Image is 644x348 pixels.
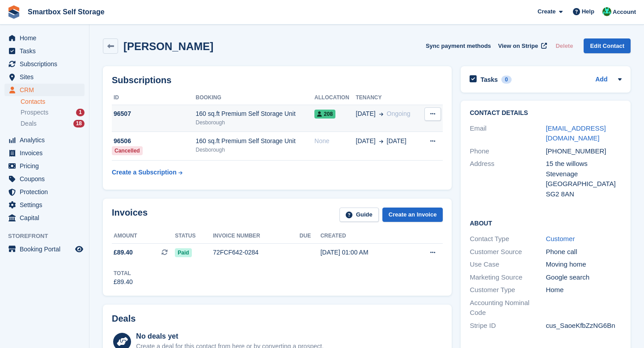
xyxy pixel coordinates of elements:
[426,38,491,53] button: Sync payment methods
[112,229,175,243] th: Amount
[112,136,196,146] div: 96506
[495,38,549,53] a: View on Stripe
[387,136,407,146] span: [DATE]
[4,173,85,185] a: menu
[546,179,622,189] div: [GEOGRAPHIC_DATA]
[470,247,546,257] div: Customer Source
[584,38,631,53] a: Edit Contact
[582,7,594,16] span: Help
[470,298,546,318] div: Accounting Nominal Code
[21,119,85,128] a: Deals 18
[546,159,622,169] div: 15 the willows
[21,98,85,106] a: Contacts
[112,91,196,105] th: ID
[20,71,73,83] span: Sites
[498,42,538,51] span: View on Stripe
[314,136,356,146] div: None
[112,164,182,181] a: Create a Subscription
[470,159,546,199] div: Address
[4,160,85,172] a: menu
[300,229,321,243] th: Due
[480,76,498,84] h2: Tasks
[4,58,85,70] a: menu
[470,259,546,270] div: Use Case
[339,208,379,222] a: Guide
[4,45,85,57] a: menu
[8,232,89,241] span: Storefront
[4,147,85,159] a: menu
[114,277,133,287] div: £89.40
[356,109,376,119] span: [DATE]
[20,134,73,146] span: Analytics
[24,4,108,19] a: Smartbox Self Storage
[20,45,73,57] span: Tasks
[538,7,555,16] span: Create
[546,272,622,283] div: Google search
[501,76,512,84] div: 0
[356,91,421,105] th: Tenancy
[4,71,85,83] a: menu
[20,212,73,224] span: Capital
[546,169,622,179] div: Stevenage
[470,285,546,295] div: Customer Type
[20,186,73,198] span: Protection
[546,285,622,295] div: Home
[21,119,37,128] span: Deals
[175,248,191,257] span: Paid
[546,189,622,199] div: SG2 8AN
[196,109,315,119] div: 160 sq.ft Premium Self Storage Unit
[546,259,622,270] div: Moving home
[123,40,213,52] h2: [PERSON_NAME]
[114,248,133,257] span: £89.40
[73,120,85,127] div: 18
[21,108,48,117] span: Prospects
[382,208,443,222] a: Create an Invoice
[602,7,611,16] img: Elinor Shepherd
[470,234,546,244] div: Contact Type
[112,146,143,155] div: Cancelled
[76,109,85,116] div: 1
[20,199,73,211] span: Settings
[546,235,575,242] a: Customer
[314,91,356,105] th: Allocation
[4,212,85,224] a: menu
[613,8,636,17] span: Account
[470,146,546,157] div: Phone
[112,75,443,85] h2: Subscriptions
[4,84,85,96] a: menu
[4,186,85,198] a: menu
[7,5,21,19] img: stora-icon-8386f47178a22dfd0bd8f6a31ec36ba5ce8667c1dd55bd0f319d3a0aa187defe.svg
[196,119,315,127] div: Desborough
[320,229,408,243] th: Created
[196,91,315,105] th: Booking
[4,32,85,44] a: menu
[20,58,73,70] span: Subscriptions
[136,331,323,342] div: No deals yet
[20,147,73,159] span: Invoices
[546,247,622,257] div: Phone call
[74,244,85,255] a: Preview store
[470,321,546,331] div: Stripe ID
[20,160,73,172] span: Pricing
[314,110,335,119] span: 208
[196,136,315,146] div: 160 sq.ft Premium Self Storage Unit
[546,146,622,157] div: [PHONE_NUMBER]
[4,243,85,255] a: menu
[20,84,73,96] span: CRM
[20,32,73,44] span: Home
[470,110,622,117] h2: Contact Details
[387,110,411,117] span: Ongoing
[4,134,85,146] a: menu
[112,208,148,222] h2: Invoices
[595,75,607,85] a: Add
[213,248,300,257] div: 72FCF642-0284
[546,321,622,331] div: cus_SaoeKfbZzNG6Bn
[546,124,606,142] a: [EMAIL_ADDRESS][DOMAIN_NAME]
[20,243,73,255] span: Booking Portal
[114,269,133,277] div: Total
[21,108,85,117] a: Prospects 1
[552,38,576,53] button: Delete
[112,109,196,119] div: 96507
[196,146,315,154] div: Desborough
[213,229,300,243] th: Invoice number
